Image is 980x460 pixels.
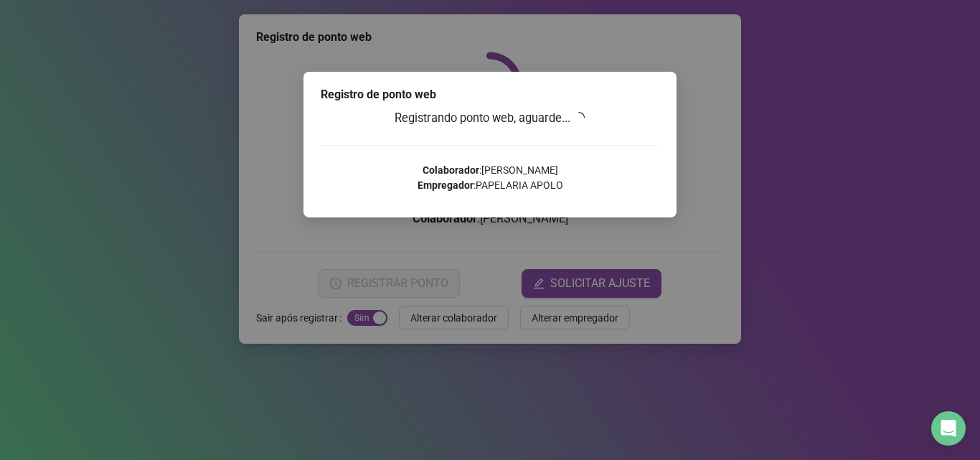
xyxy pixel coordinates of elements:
h3: Registrando ponto web, aguarde... [321,109,659,128]
div: Registro de ponto web [321,86,659,103]
p: : [PERSON_NAME] : PAPELARIA APOLO [321,163,659,193]
div: Open Intercom Messenger [931,411,966,446]
span: loading [573,111,585,124]
strong: Colaborador [423,164,479,176]
strong: Empregador [418,179,473,191]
